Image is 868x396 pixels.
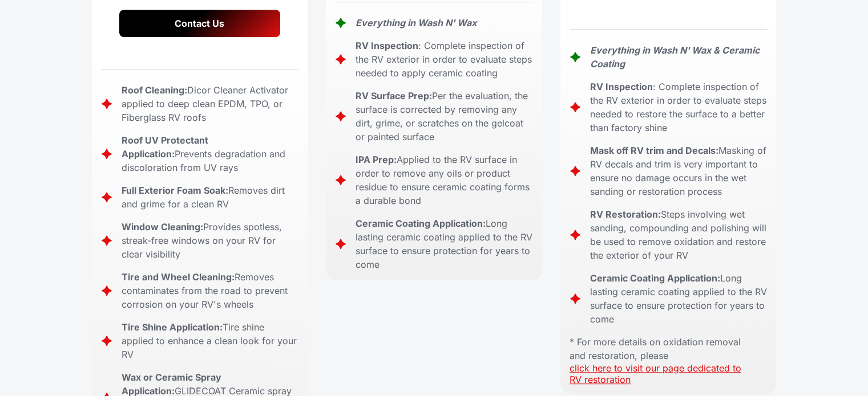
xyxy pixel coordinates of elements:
[122,83,299,124] div: Dicor Cleaner Activator applied to deep clean EPDM, TPO, or Fiberglass RV roofs
[356,40,532,79] strong: : Complete inspection of the RV exterior in order to evaluate steps needed to apply ceramic coating
[122,183,299,211] div: Removes dirt and grime for a clean RV
[356,218,486,229] strong: Ceramic Coating Application:
[122,134,208,160] strong: Roof UV Protectant Application:
[570,362,741,385] a: click here to visit our page dedicated to RV restoration
[122,84,187,96] strong: Roof Cleaning:
[590,81,766,133] strong: : Complete inspection of the RV exterior in order to evaluate steps needed to restore the surface...
[356,90,432,101] strong: RV Surface Prep:
[590,207,768,262] div: Steps involving wet sanding, compounding and polishing will be used to remove oxidation and resto...
[590,144,768,198] div: Masking of RV decals and trim is very important to ensure no damage occurs in the wet sanding or ...
[590,272,720,284] strong: Ceramic Coating Application:
[122,320,299,361] div: Tire shine applied to enhance a clean look for your RV
[570,336,741,361] strong: * For more details on oxidation removal and restoration, please
[122,133,299,174] div: Prevents degradation and discoloration from UV rays
[356,40,418,51] strong: RV Inspection
[356,217,533,271] div: Long lasting ceramic coating applied to the RV surface to ensure protection for years to come
[122,221,203,232] strong: Window Cleaning:
[590,145,718,156] strong: Mask off RV trim and Decals:
[356,153,533,207] div: Applied to the RV surface in order to remove any oils or product residue to ensure ceramic coatin...
[122,220,299,261] div: Provides spotless, streak-free windows on your RV for clear visibility
[122,321,223,333] strong: Tire Shine Application:
[356,17,477,28] strong: Everything in Wash N' Wax
[590,81,653,92] strong: RV Inspection
[119,10,281,37] a: Contact Us
[356,89,533,144] div: Per the evaluation, the surface is corrected by removing any dirt, grime, or scratches on the gel...
[590,271,768,326] div: Long lasting ceramic coating applied to the RV surface to ensure protection for years to come
[122,270,299,311] div: Removes contaminates from the road to prevent corrosion on your RV's wheels
[590,44,760,70] strong: Everything in Wash N' Wax & Ceramic Coating
[122,271,235,283] strong: Tire and Wheel Cleaning:
[356,154,397,165] strong: IPA Prep:
[590,209,661,220] strong: RV Restoration:
[122,185,228,196] strong: Full Exterior Foam Soak:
